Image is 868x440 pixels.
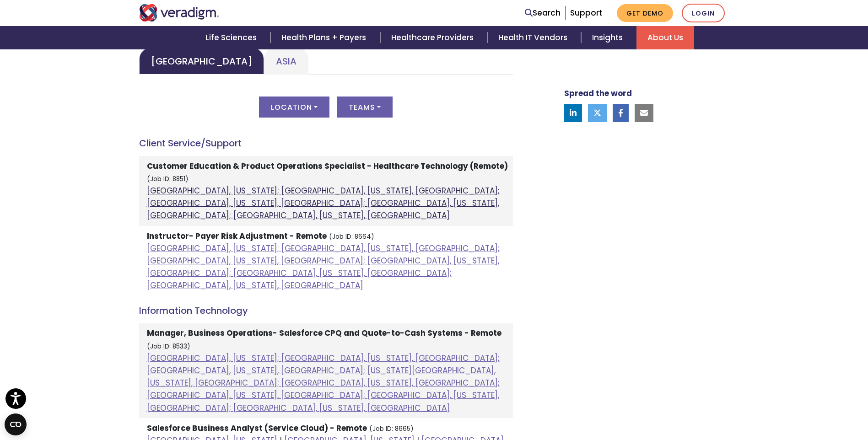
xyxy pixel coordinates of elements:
small: (Job ID: 8664) [329,232,374,241]
a: Healthcare Providers [380,26,487,49]
img: Veradigm logo [139,4,219,21]
small: (Job ID: 8533) [147,342,190,351]
small: (Job ID: 8665) [369,424,414,433]
strong: Instructor- Payer Risk Adjustment - Remote [147,231,327,241]
a: Life Sciences [194,26,270,49]
a: Health IT Vendors [487,26,581,49]
a: [GEOGRAPHIC_DATA], [US_STATE]; [GEOGRAPHIC_DATA], [US_STATE], [GEOGRAPHIC_DATA]; [GEOGRAPHIC_DATA... [147,353,500,413]
a: Login [682,4,725,22]
strong: Manager, Business Operations- Salesforce CPQ and Quote-to-Cash Systems - Remote [147,327,501,338]
a: Health Plans + Payers [270,26,380,49]
small: (Job ID: 8851) [147,175,189,183]
a: Support [570,7,602,18]
a: Insights [581,26,636,49]
strong: Spread the word [564,88,632,99]
h4: Information Technology [139,305,513,316]
a: Search [525,7,561,19]
strong: Customer Education & Product Operations Specialist - Healthcare Technology (Remote) [147,161,508,172]
a: Get Demo [617,4,673,22]
a: About Us [636,26,694,49]
h4: Client Service/Support [139,138,513,149]
a: [GEOGRAPHIC_DATA], [US_STATE]; [GEOGRAPHIC_DATA], [US_STATE], [GEOGRAPHIC_DATA]; [GEOGRAPHIC_DATA... [147,185,500,221]
a: [GEOGRAPHIC_DATA], [US_STATE]; [GEOGRAPHIC_DATA], [US_STATE], [GEOGRAPHIC_DATA]; [GEOGRAPHIC_DATA... [147,243,500,291]
a: Asia [264,48,308,75]
button: Location [259,97,329,118]
a: [GEOGRAPHIC_DATA] [139,48,264,75]
strong: Salesforce Business Analyst (Service Cloud) - Remote [147,423,367,434]
button: Open CMP widget [5,413,27,435]
button: Teams [337,97,393,118]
